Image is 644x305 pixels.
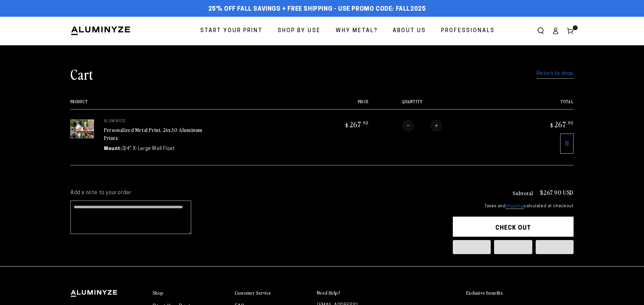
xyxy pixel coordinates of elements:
[453,203,574,210] small: Taxes and calculated at checkout
[70,189,439,197] label: Add a note to your order
[331,22,383,40] a: Why Metal?
[122,145,175,152] dd: 3/4" X-Large Wall Float
[336,26,378,36] span: Why Metal?
[70,99,304,109] th: Product
[560,134,574,154] a: Remove 24"x30" C Rectangle White Matte Aluminyzed Photo
[466,290,503,296] h2: Exclusive benefits
[362,120,369,126] sup: .90
[453,217,574,237] button: Check out
[235,290,310,296] summary: Customer Service
[317,290,340,296] h2: Need Help?
[369,99,508,109] th: Quantity
[70,26,131,36] img: Aluminyze
[195,22,268,40] a: Start Your Print
[70,120,94,138] img: 24"x30" C Rectangle White Matte Aluminyzed Photo
[273,22,326,40] a: Shop By Use
[509,99,574,109] th: Total
[153,290,164,296] h2: Shop
[414,120,430,132] input: Quantity for Personalized Metal Print, 24x30 Aluminum Prints
[513,190,533,196] h3: Subtotal
[505,204,524,209] a: shipping
[540,189,574,196] p: $267.90 USD
[574,25,576,30] span: 1
[235,290,271,296] h2: Customer Service
[104,120,205,124] p: aluminyze
[567,120,574,126] sup: .90
[278,26,321,36] span: Shop By Use
[317,290,392,296] summary: Need Help?
[153,290,228,296] summary: Shop
[436,22,500,40] a: Professionals
[345,122,348,129] span: $
[208,6,426,13] span: 25% off FALL Savings + Free Shipping - Use Promo Code: FALL2025
[104,145,122,152] dt: Mount:
[104,126,203,142] a: Personalized Metal Print, 24x30 Aluminum Prints
[344,120,369,129] bdi: 267
[70,65,93,83] h1: Cart
[537,69,574,79] a: Return to shop
[393,26,426,36] span: About Us
[388,22,431,40] a: About Us
[549,120,574,129] bdi: 267
[466,290,574,296] summary: Exclusive benefits
[304,99,369,109] th: Price
[533,23,548,38] summary: Search our site
[550,122,553,129] span: $
[441,26,495,36] span: Professionals
[200,26,263,36] span: Start Your Print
